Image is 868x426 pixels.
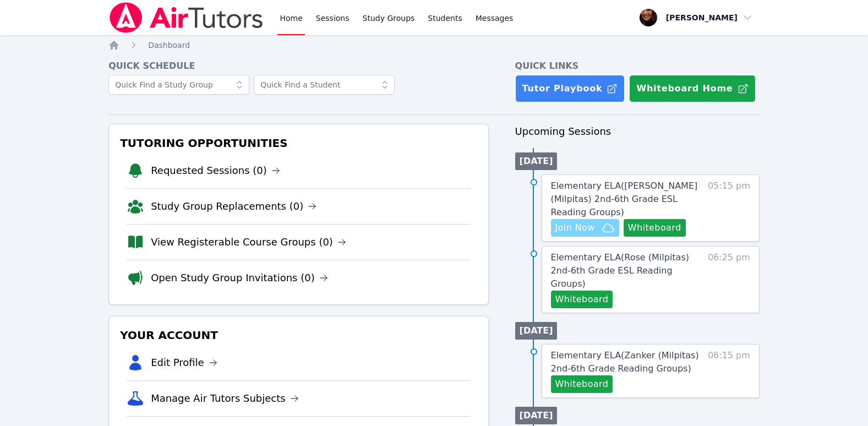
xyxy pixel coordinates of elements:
[515,407,558,424] li: [DATE]
[624,219,686,237] button: Whiteboard
[148,41,190,50] span: Dashboard
[551,291,613,308] button: Whiteboard
[555,221,595,234] span: Join Now
[515,124,760,139] h3: Upcoming Sessions
[629,75,755,102] button: Whiteboard Home
[151,234,346,250] a: View Registerable Course Groups (0)
[151,199,316,214] a: Study Group Replacements (0)
[148,40,190,51] a: Dashboard
[151,270,328,286] a: Open Study Group Invitations (0)
[551,375,613,393] button: Whiteboard
[108,2,264,33] img: Air Tutors
[151,163,280,178] a: Requested Sessions (0)
[551,179,701,219] a: Elementary ELA([PERSON_NAME] (Milpitas) 2nd-6th Grade ESL Reading Groups)
[708,349,750,393] span: 06:15 pm
[108,75,249,95] input: Quick Find a Study Group
[118,133,479,153] h3: Tutoring Opportunities
[515,152,558,170] li: [DATE]
[515,75,625,102] a: Tutor Playbook
[254,75,395,95] input: Quick Find a Student
[551,181,698,217] span: Elementary ELA ( [PERSON_NAME] (Milpitas) 2nd-6th Grade ESL Reading Groups )
[151,355,217,370] a: Edit Profile
[515,322,558,340] li: [DATE]
[151,391,299,406] a: Manage Air Tutors Subjects
[551,350,699,374] span: Elementary ELA ( Zanker (Milpitas) 2nd-6th Grade Reading Groups )
[708,179,750,237] span: 05:15 pm
[551,252,689,289] span: Elementary ELA ( Rose (Milpitas) 2nd-6th Grade ESL Reading Groups )
[708,251,750,308] span: 06:25 pm
[476,13,514,24] span: Messages
[551,349,701,375] a: Elementary ELA(Zanker (Milpitas) 2nd-6th Grade Reading Groups)
[515,59,760,73] h4: Quick Links
[551,251,701,291] a: Elementary ELA(Rose (Milpitas) 2nd-6th Grade ESL Reading Groups)
[551,219,619,237] button: Join Now
[108,59,488,73] h4: Quick Schedule
[108,40,760,51] nav: Breadcrumb
[118,325,479,345] h3: Your Account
